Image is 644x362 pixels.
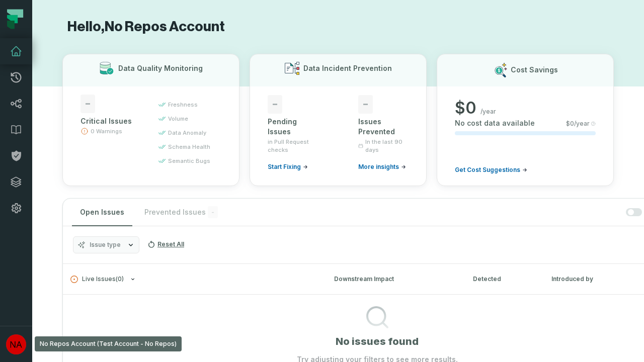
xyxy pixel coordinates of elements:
h1: No issues found [336,334,419,348]
a: Start Fixing [268,163,308,171]
h3: Cost Savings [511,65,558,75]
span: 0 Warnings [91,127,122,135]
div: Downstream Impact [334,275,455,284]
span: volume [168,115,188,123]
span: semantic bugs [168,157,210,165]
h3: Data Incident Prevention [303,63,392,73]
span: No cost data available [455,118,535,128]
h1: Hello, No Repos Account [62,18,614,36]
button: Open Issues [72,199,132,226]
div: No Repos Account (Test Account - No Repos) [35,336,182,351]
span: data anomaly [168,129,206,137]
a: Get Cost Suggestions [455,166,527,174]
div: Pending Issues [268,117,318,137]
button: Reset All [143,236,188,252]
img: avatar of No Repos Account [6,334,26,354]
button: Cost Savings$0/yearNo cost data available$0/yearGet Cost Suggestions [437,54,614,186]
span: $ 0 [455,98,476,118]
span: More insights [358,163,399,171]
span: in Pull Request checks [268,138,318,154]
span: freshness [168,101,198,109]
span: - [358,95,373,114]
div: Issues Prevented [358,117,409,137]
span: Live Issues ( 0 ) [70,276,124,283]
span: - [268,95,282,114]
div: Detected [473,275,533,284]
a: More insights [358,163,406,171]
span: /year [480,108,496,116]
span: Issue type [90,241,121,249]
span: $ 0 /year [566,120,590,128]
h3: Data Quality Monitoring [118,63,203,73]
button: Data Incident Prevention-Pending Issuesin Pull Request checksStart Fixing-Issues PreventedIn the ... [250,54,427,186]
span: In the last 90 days [365,138,409,154]
span: Get Cost Suggestions [455,166,520,174]
span: schema health [168,143,210,151]
span: - [80,95,95,113]
div: Critical Issues [80,116,140,126]
span: Start Fixing [268,163,301,171]
button: Data Quality Monitoring-Critical Issues0 Warningsfreshnessvolumedata anomalyschema healthsemantic... [62,54,239,186]
button: Issue type [73,236,139,253]
button: Live Issues(0) [70,276,316,283]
